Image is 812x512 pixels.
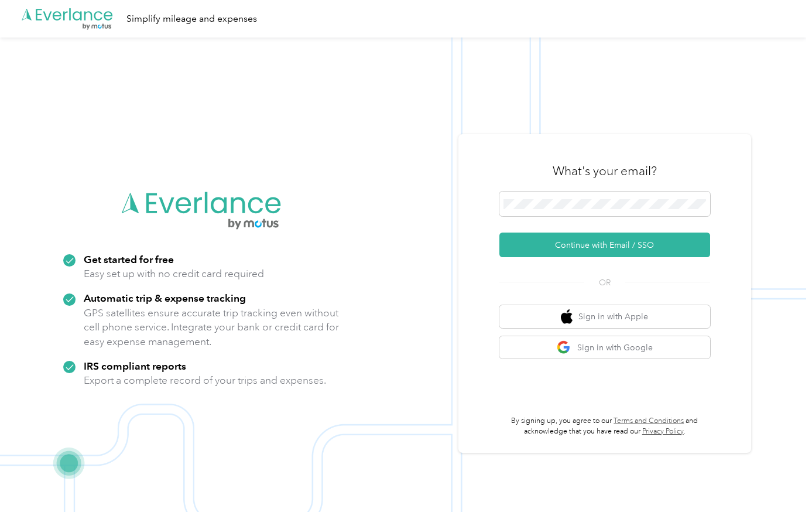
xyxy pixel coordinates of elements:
div: Simplify mileage and expenses [126,12,257,26]
button: apple logoSign in with Apple [499,305,710,328]
p: Easy set up with no credit card required [84,267,264,281]
span: OR [584,277,625,289]
p: Export a complete record of your trips and expenses. [84,373,326,388]
h3: What's your email? [553,163,657,179]
strong: IRS compliant reports [84,360,186,372]
img: apple logo [561,309,573,324]
button: Continue with Email / SSO [499,233,710,257]
p: GPS satellites ensure accurate trip tracking even without cell phone service. Integrate your bank... [84,306,340,349]
p: By signing up, you agree to our and acknowledge that you have read our . [499,416,710,436]
strong: Get started for free [84,253,174,265]
img: google logo [557,340,571,355]
a: Privacy Policy [642,427,684,436]
button: google logoSign in with Google [499,336,710,359]
a: Terms and Conditions [614,417,684,425]
strong: Automatic trip & expense tracking [84,292,246,304]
